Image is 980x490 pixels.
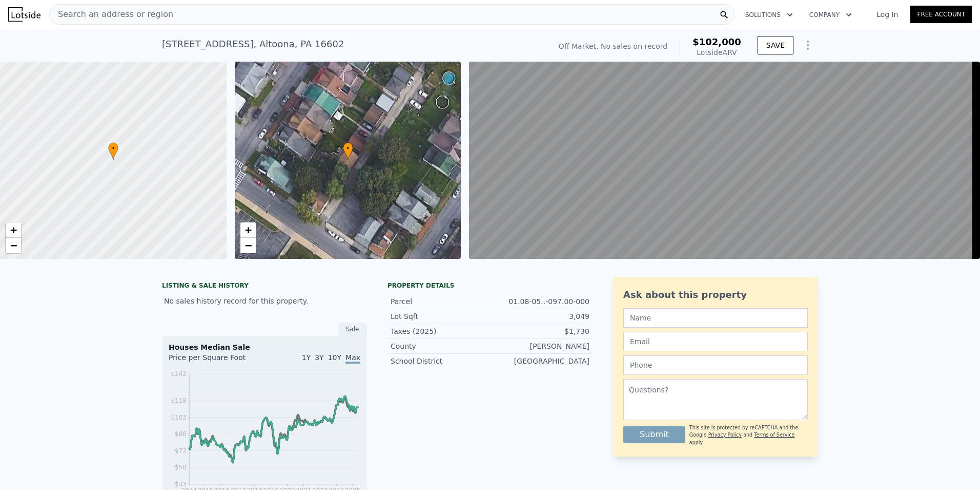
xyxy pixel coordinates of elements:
div: Houses Median Sale [169,342,360,352]
button: Show Options [798,35,818,55]
div: Map [469,62,980,259]
div: [PERSON_NAME] [490,341,589,351]
span: • [108,144,118,153]
div: Street View [469,62,980,259]
div: Ask about this property [623,288,808,302]
input: Email [623,332,808,351]
div: LISTING & SALE HISTORY [162,281,367,292]
input: Name [623,308,808,328]
div: Taxes (2025) [391,326,490,336]
div: $1,730 [490,326,589,336]
a: Privacy Policy [708,432,742,438]
span: 1Y [302,353,311,362]
tspan: $142 [171,370,187,378]
div: Price per Square Foot [169,352,264,369]
a: Zoom in [6,222,21,238]
span: + [10,223,17,236]
div: 3,049 [490,311,589,322]
div: Lotside ARV [692,47,741,58]
a: Log In [864,9,910,20]
span: 3Y [315,353,323,362]
a: Free Account [910,6,972,23]
span: $102,000 [692,36,741,47]
div: Property details [387,281,593,290]
a: Zoom out [6,238,21,253]
div: • [343,142,353,160]
div: Off Market. No sales on record [559,41,667,51]
div: [STREET_ADDRESS] , Altoona , PA 16602 [162,37,344,51]
input: Phone [623,355,808,375]
div: Lot Sqft [391,311,490,322]
div: County [391,341,490,351]
button: SAVE [758,36,793,54]
div: • [108,142,118,160]
div: No sales history record for this property. [162,292,367,310]
tspan: $73 [175,447,187,455]
tspan: $43 [175,481,187,488]
div: 01.08-05..-097.00-000 [490,296,589,307]
span: Max [345,353,360,364]
span: − [10,239,17,252]
span: Search an address or region [50,8,173,21]
div: This site is protected by reCAPTCHA and the Google and apply. [689,424,808,446]
button: Solutions [737,6,801,24]
tspan: $58 [175,464,187,471]
a: Terms of Service [754,432,794,438]
span: • [343,144,353,153]
span: 10Y [328,353,341,362]
div: Parcel [391,296,490,307]
span: + [244,223,251,236]
span: − [244,239,251,252]
tspan: $88 [175,430,187,438]
tspan: $118 [171,397,187,404]
img: Lotside [8,7,40,22]
tspan: $103 [171,414,187,421]
div: School District [391,356,490,366]
a: Zoom out [240,238,256,253]
a: Zoom in [240,222,256,238]
div: Sale [338,323,367,336]
button: Submit [623,426,685,443]
div: [GEOGRAPHIC_DATA] [490,356,589,366]
button: Company [801,6,860,24]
